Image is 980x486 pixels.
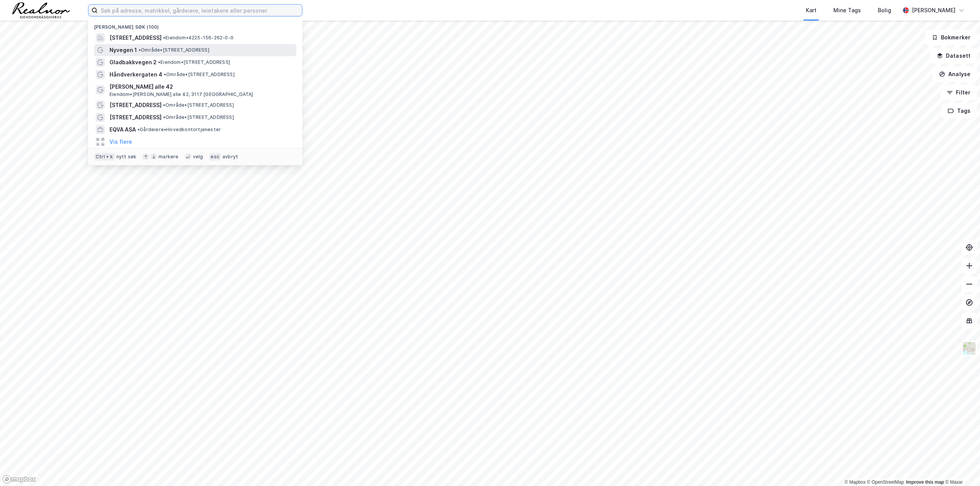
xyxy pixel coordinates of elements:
[193,154,203,160] div: velg
[163,102,234,108] span: Område • [STREET_ADDRESS]
[209,153,221,161] div: esc
[933,67,977,82] button: Analyse
[163,35,234,41] span: Eiendom • 4225-156-262-0-0
[158,154,178,160] div: markere
[158,59,230,65] span: Eiendom • [STREET_ADDRESS]
[222,154,238,160] div: avbryt
[139,47,209,53] span: Område • [STREET_ADDRESS]
[98,5,302,16] input: Søk på adresse, matrikkel, gårdeiere, leietakere eller personer
[867,479,904,485] a: OpenStreetMap
[109,33,162,42] span: [STREET_ADDRESS]
[930,48,977,63] button: Datasett
[109,70,162,79] span: Håndverkergaten 4
[925,30,977,45] button: Bokmerker
[806,6,817,15] div: Kart
[109,125,136,134] span: EQVA ASA
[94,153,115,161] div: Ctrl + k
[12,2,70,18] img: realnor-logo.934646d98de889bb5806.png
[109,46,137,55] span: Nyvegen 1
[88,18,302,32] div: [PERSON_NAME] søk (100)
[109,137,132,146] button: Vis flere
[116,154,137,160] div: nytt søk
[878,6,891,15] div: Bolig
[109,82,293,91] span: [PERSON_NAME] alle 42
[2,475,36,484] a: Mapbox homepage
[942,449,980,486] iframe: Chat Widget
[941,103,977,119] button: Tags
[164,72,166,77] span: •
[163,114,234,120] span: Område • [STREET_ADDRESS]
[139,47,141,53] span: •
[164,72,235,78] span: Område • [STREET_ADDRESS]
[158,59,160,65] span: •
[833,6,861,15] div: Mine Tags
[940,85,977,100] button: Filter
[109,113,162,122] span: [STREET_ADDRESS]
[137,127,140,132] span: •
[912,6,955,15] div: [PERSON_NAME]
[962,341,977,356] img: Z
[942,449,980,486] div: Kontrollprogram for chat
[163,35,165,41] span: •
[906,479,944,485] a: Improve this map
[163,102,165,108] span: •
[163,114,165,120] span: •
[844,479,866,485] a: Mapbox
[109,91,253,98] span: Eiendom • [PERSON_NAME] alle 42, 3117 [GEOGRAPHIC_DATA]
[109,58,157,67] span: Gladbakkvegen 2
[137,127,221,133] span: Gårdeiere • Hovedkontortjenester
[109,101,162,110] span: [STREET_ADDRESS]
